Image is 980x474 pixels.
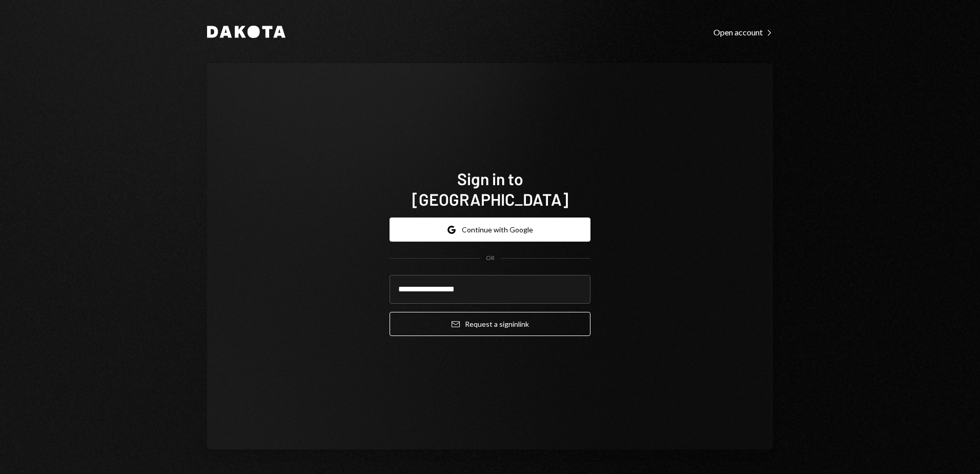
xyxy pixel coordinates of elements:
button: Request a signinlink [390,312,590,336]
div: Open account [713,27,773,37]
button: Continue with Google [390,218,590,242]
a: Open account [713,26,773,37]
div: OR [486,254,495,263]
h1: Sign in to [GEOGRAPHIC_DATA] [390,168,590,209]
